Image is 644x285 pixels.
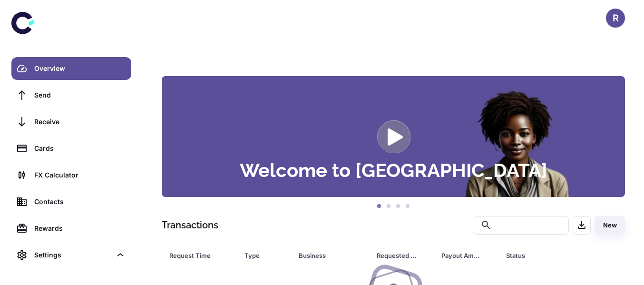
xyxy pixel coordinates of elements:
div: Contacts [34,197,126,207]
a: Overview [11,57,131,80]
button: 2 [384,202,393,211]
span: Requested Amount [377,249,430,262]
a: Send [11,84,131,107]
div: Payout Amount [441,249,482,262]
h1: Transactions [162,218,218,232]
button: R [606,9,625,28]
button: 1 [374,202,384,211]
button: New [595,216,625,235]
div: Requested Amount [377,249,418,262]
div: Overview [34,63,126,74]
a: Cards [11,137,131,160]
div: Cards [34,143,126,154]
span: Status [506,249,585,262]
span: Payout Amount [441,249,495,262]
div: Request Time [169,249,221,262]
a: Receive [11,110,131,133]
button: 3 [393,202,403,211]
div: Receive [34,117,126,127]
div: Settings [11,244,131,266]
div: Status [506,249,573,262]
div: Send [34,90,126,100]
span: Type [244,249,287,262]
div: Type [244,249,275,262]
h3: Welcome to [GEOGRAPHIC_DATA] [240,161,547,180]
a: Rewards [11,217,131,240]
div: Rewards [34,223,126,234]
div: Settings [34,250,111,260]
button: 4 [403,202,412,211]
span: Request Time [169,249,233,262]
a: Contacts [11,190,131,213]
div: FX Calculator [34,170,126,180]
a: FX Calculator [11,164,131,187]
